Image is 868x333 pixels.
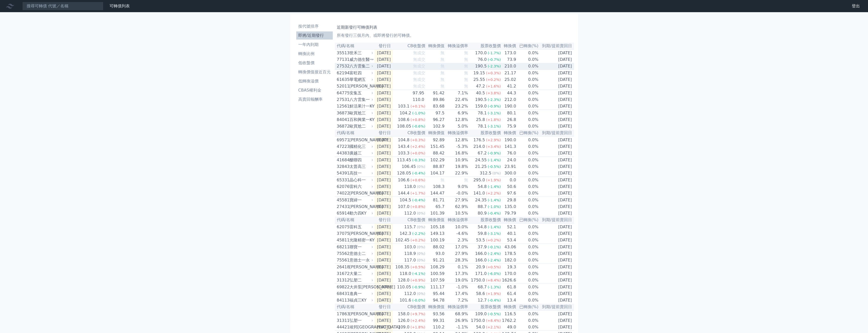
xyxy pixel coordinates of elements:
[349,197,372,203] div: 寶緯一
[411,104,425,108] span: (+0.1%)
[445,197,468,204] td: 27.9%
[109,4,130,8] a: 可轉債列表
[477,110,488,116] div: 78.1
[445,103,468,110] td: 23.2%
[349,164,372,170] div: 太普高三
[337,144,348,150] div: 47223
[374,190,393,197] td: [DATE]
[501,63,516,70] td: 210.0
[349,150,372,156] div: 廣越三
[516,96,539,103] td: 0.0%
[413,77,425,82] span: 無成交
[349,110,372,116] div: 歐買尬三
[399,197,412,203] div: 104.5
[492,171,501,175] span: (0%)
[488,185,501,189] span: (-1.4%)
[393,43,426,49] th: CB收盤價
[411,145,425,149] span: (+2.4%)
[374,63,393,70] td: [DATE]
[539,49,574,56] td: [DATE]
[337,190,348,196] div: 74022
[501,123,516,130] td: 75.9
[374,203,393,210] td: [DATE]
[501,183,516,190] td: 50.6
[426,123,445,130] td: 102.9
[516,177,539,184] td: 0.0%
[474,164,488,170] div: 21.25
[426,190,445,197] td: 144.47
[501,90,516,97] td: 44.3
[349,70,372,76] div: 富旺四
[337,123,348,129] div: 36872
[539,157,574,164] td: [DATE]
[296,69,333,75] li: 轉換價值接近百元
[486,138,501,142] span: (+2.9%)
[539,56,574,63] td: [DATE]
[445,170,468,177] td: 22.9%
[516,56,539,63] td: 0.0%
[374,83,393,90] td: [DATE]
[413,84,425,89] span: 無成交
[475,117,486,123] div: 25.8
[296,22,333,30] a: 按代號排序
[516,49,539,56] td: 0.0%
[337,170,348,176] div: 54391
[501,43,516,49] th: 轉換價
[296,32,333,39] li: 即將/近期發行
[486,84,501,88] span: (+1.6%)
[501,190,516,197] td: 97.6
[472,177,486,183] div: 295.0
[488,64,501,68] span: (-2.3%)
[445,143,468,150] td: -5.3%
[539,116,574,123] td: [DATE]
[417,165,425,169] span: (0%)
[426,143,445,150] td: 151.45
[426,110,445,117] td: 97.5
[445,110,468,117] td: 6.9%
[516,43,539,49] th: 已轉換(%)
[539,197,574,204] td: [DATE]
[413,50,425,55] span: 無成交
[445,123,468,130] td: 5.0%
[445,116,468,123] td: 12.8%
[412,97,425,103] div: 110.0
[539,177,574,184] td: [DATE]
[516,103,539,110] td: 0.0%
[516,190,539,197] td: 0.0%
[539,170,574,177] td: [DATE]
[501,130,516,136] th: 轉換價
[397,190,411,196] div: 144.4
[374,150,393,157] td: [DATE]
[516,76,539,83] td: 0.0%
[479,170,492,176] div: 312.5
[486,91,501,95] span: (+3.8%)
[412,124,425,128] span: (-0.6%)
[393,130,426,136] th: CB收盤價
[445,157,468,164] td: 10.9%
[477,123,488,129] div: 78.1
[440,178,445,182] span: 無
[374,136,393,143] td: [DATE]
[488,111,501,115] span: (-3.1%)
[296,96,333,102] li: 高賣回報酬率
[397,177,411,183] div: 106.6
[464,178,468,182] span: 無
[426,136,445,143] td: 92.89
[440,57,445,62] span: 無
[349,77,372,83] div: 華電網五
[337,197,348,203] div: 45581
[337,70,348,76] div: 62194
[374,96,393,103] td: [DATE]
[501,150,516,157] td: 76.0
[426,103,445,110] td: 83.68
[337,150,348,156] div: 44383
[337,137,348,143] div: 69571
[539,90,574,97] td: [DATE]
[426,43,445,49] th: 轉換價值
[501,143,516,150] td: 141.3
[468,130,501,136] th: 股票收盤價
[374,143,393,150] td: [DATE]
[516,170,539,177] td: 0.0%
[539,43,574,49] th: 到期/提前賣回日
[396,170,412,176] div: 128.05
